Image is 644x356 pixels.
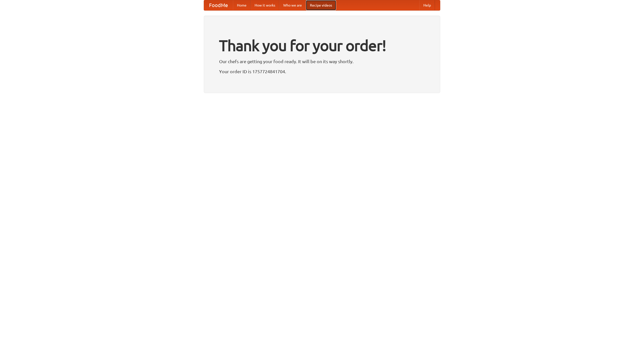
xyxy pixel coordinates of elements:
a: How it works [251,0,279,10]
a: Recipe videos [306,0,336,10]
a: FoodMe [204,0,233,10]
p: Our chefs are getting your food ready. It will be on its way shortly. [219,58,425,65]
a: Home [233,0,251,10]
h1: Thank you for your order! [219,33,425,58]
a: Help [419,0,435,10]
a: Who we are [279,0,306,10]
p: Your order ID is 1757724841704. [219,68,425,75]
